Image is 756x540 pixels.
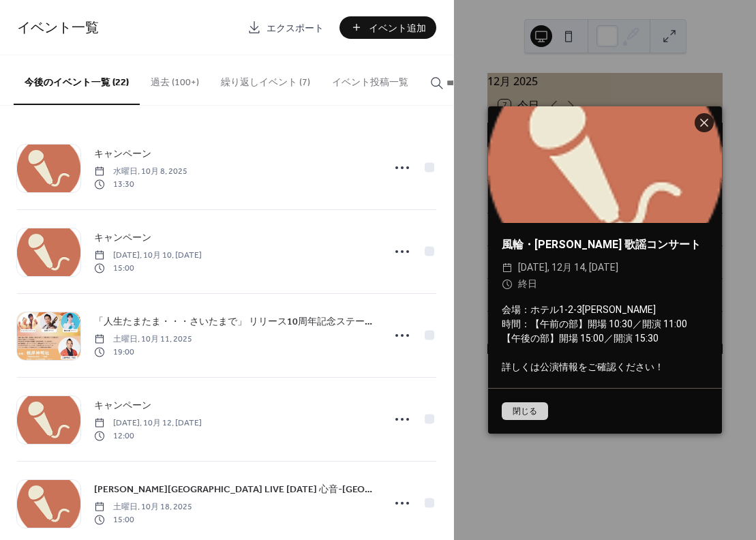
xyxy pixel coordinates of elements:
span: 「人生たまたま・・・さいたまで」 リリース10周年記念ステージ！ [94,315,375,329]
span: 終日 [518,276,537,292]
span: 13:30 [94,178,187,190]
span: 土曜日, 10月 11, 2025 [94,333,192,346]
span: エクスポート [267,21,324,35]
a: キャンペーン [94,146,151,162]
button: イベント投稿一覧 [321,55,419,104]
span: イベント一覧 [17,15,99,42]
button: イベント追加 [339,16,436,39]
span: キャンペーン [94,399,151,413]
button: 過去 (100+) [140,55,210,104]
div: ​ [502,276,513,292]
a: キャンペーン [94,230,151,245]
a: [PERSON_NAME][GEOGRAPHIC_DATA] LIVE [DATE] 心音-[GEOGRAPHIC_DATA]-【東京公演】 [94,481,375,497]
span: 12:00 [94,430,202,442]
span: イベント追加 [369,21,426,35]
span: キャンペーン [94,147,151,162]
span: 19:00 [94,346,192,358]
span: 土曜日, 10月 18, 2025 [94,501,192,513]
button: 閉じる [502,402,548,420]
a: 「人生たまたま・・・さいたまで」 リリース10周年記念ステージ！ [94,314,375,329]
span: [DATE], 12月 14, [DATE] [518,260,618,276]
div: 風輪・[PERSON_NAME] 歌謡コンサート [488,237,722,253]
span: [DATE], 10月 10, [DATE] [94,250,202,262]
a: エクスポート [237,16,334,39]
div: ​ [502,260,513,276]
span: [PERSON_NAME][GEOGRAPHIC_DATA] LIVE [DATE] 心音-[GEOGRAPHIC_DATA]-【東京公演】 [94,483,375,497]
span: 15:00 [94,513,192,526]
span: 15:00 [94,262,202,274]
button: 繰り返しイベント (7) [210,55,321,104]
a: キャンペーン [94,397,151,413]
span: 水曜日, 10月 8, 2025 [94,166,187,178]
span: キャンペーン [94,231,151,245]
button: 今後のイベント一覧 (22) [14,55,140,105]
div: 会場：ホテル1-2-3[PERSON_NAME] 時間：【午前の部】開場 10:30／開演 11:00 【午後の部】開場 15:00／開演 15:30 詳しくは公演情報をご確認ください！ [488,303,722,374]
span: [DATE], 10月 12, [DATE] [94,417,202,430]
